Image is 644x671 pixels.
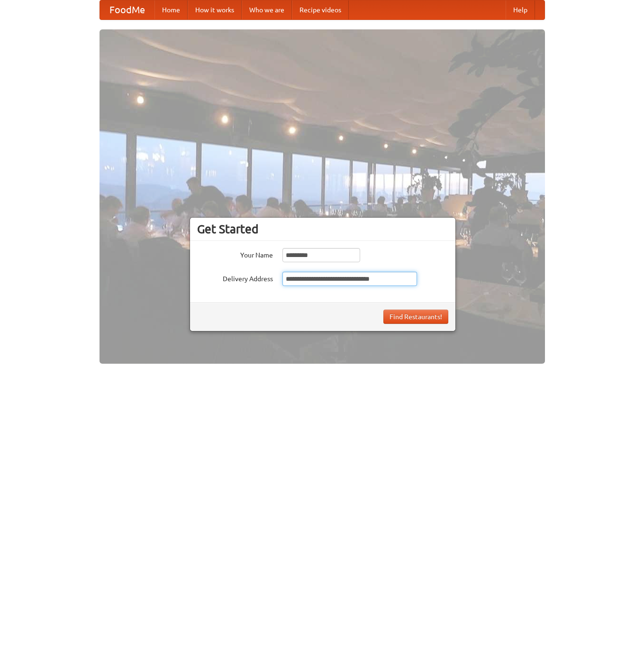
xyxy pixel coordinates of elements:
a: Recipe videos [292,0,349,19]
a: Who we are [242,0,292,19]
label: Delivery Address [197,272,273,284]
button: Find Restaurants! [383,310,448,324]
a: How it works [188,0,242,19]
label: Your Name [197,248,273,260]
h3: Get Started [197,222,448,236]
a: FoodMe [100,0,154,19]
a: Home [154,0,188,19]
a: Help [506,0,535,19]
